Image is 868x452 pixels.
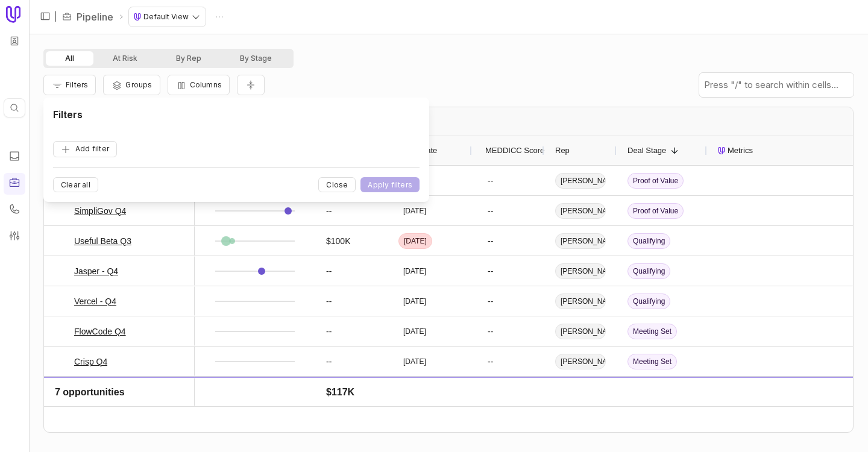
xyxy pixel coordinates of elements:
[627,293,670,309] span: Qualifying
[93,51,157,66] button: At Risk
[326,324,332,339] span: --
[555,143,570,158] span: Rep
[483,136,533,165] div: MEDDICC Score
[485,143,544,158] span: MEDDICC Score
[627,173,684,189] span: Proof of Value
[728,143,753,158] span: Metrics
[555,354,606,369] span: [PERSON_NAME]
[74,294,116,309] a: Vercel - Q4
[326,234,350,248] span: $100K
[555,263,606,279] span: [PERSON_NAME]
[326,264,332,278] span: --
[555,173,606,189] span: [PERSON_NAME]
[403,266,426,276] time: [DATE]
[488,354,493,369] div: --
[488,294,493,309] div: --
[404,236,427,246] time: [DATE]
[43,75,96,95] button: Filter Pipeline
[326,204,332,218] span: --
[103,75,160,95] button: Group Pipeline
[125,80,152,89] span: Groups
[157,51,221,66] button: By Rep
[318,177,356,192] button: Close
[555,324,606,339] span: [PERSON_NAME]
[53,107,83,122] h1: Filters
[403,206,426,216] time: [DATE]
[627,143,666,158] span: Deal Stage
[326,294,332,309] span: --
[74,204,126,218] a: SimpliGov Q4
[66,80,88,89] span: Filters
[53,177,98,192] button: Clear all
[488,234,493,248] div: --
[403,327,426,336] time: [DATE]
[210,8,228,26] button: Actions
[403,297,426,306] time: [DATE]
[326,354,332,369] span: --
[627,263,670,279] span: Qualifying
[627,203,684,219] span: Proof of Value
[403,357,426,366] time: [DATE]
[168,75,230,95] button: Columns
[627,354,677,369] span: Meeting Set
[54,10,57,24] span: |
[53,141,117,157] button: Add filter
[627,233,670,249] span: Qualifying
[360,177,420,192] button: Apply filters
[74,324,126,339] a: FlowCode Q4
[5,32,24,50] button: Workspace
[74,264,118,278] a: Jasper - Q4
[555,233,606,249] span: [PERSON_NAME]
[555,293,606,309] span: [PERSON_NAME]
[555,203,606,219] span: [PERSON_NAME]
[488,204,493,218] div: --
[77,10,113,24] a: Pipeline
[74,354,107,369] a: Crisp Q4
[488,174,493,188] div: --
[488,264,493,278] div: --
[237,75,265,96] button: Collapse all rows
[74,234,131,248] a: Useful Beta Q3
[190,80,222,89] span: Columns
[221,51,291,66] button: By Stage
[627,324,677,339] span: Meeting Set
[46,51,93,66] button: All
[699,73,854,97] input: Press "/" to search within cells...
[488,324,493,339] div: --
[36,7,54,25] button: Expand sidebar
